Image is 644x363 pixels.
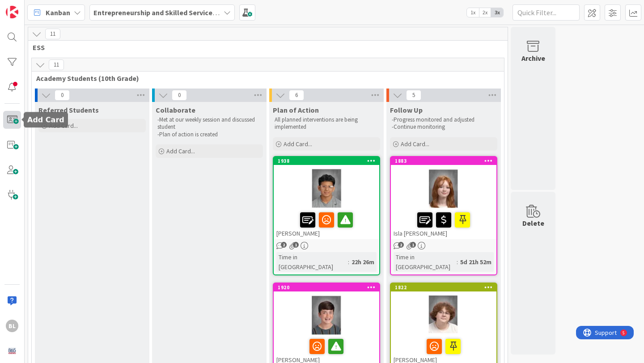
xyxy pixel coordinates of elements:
[6,6,18,18] img: Visit kanbanzone.com
[274,209,379,239] div: [PERSON_NAME]
[45,29,60,39] span: 11
[273,106,319,114] span: Plan of Action
[157,116,261,131] p: -Met at our weekly session and discussed student
[348,257,349,267] span: :
[276,252,348,272] div: Time in [GEOGRAPHIC_DATA]
[467,8,479,17] span: 1x
[273,156,380,275] a: 1938[PERSON_NAME]Time in [GEOGRAPHIC_DATA]:22h 26m
[522,218,544,228] div: Delete
[391,209,496,239] div: Isla [PERSON_NAME]
[166,147,195,155] span: Add Card...
[392,116,496,123] p: -Progress monitored and adjusted
[491,8,503,17] span: 3x
[392,123,496,131] p: -Continue monitoring
[395,284,496,291] div: 1822
[38,106,99,114] span: Referred Students
[284,140,312,148] span: Add Card...
[33,43,496,52] span: ESS
[275,116,378,131] p: All planned interventions are being implemented
[391,157,496,239] div: 1883Isla [PERSON_NAME]
[395,158,496,164] div: 1883
[394,252,457,272] div: Time in [GEOGRAPHIC_DATA]
[172,90,187,101] span: 0
[390,156,497,275] a: 1883Isla [PERSON_NAME]Time in [GEOGRAPHIC_DATA]:5d 21h 52m
[6,345,18,357] img: avatar
[157,131,261,138] p: -Plan of action is created
[293,242,299,248] span: 1
[55,90,70,101] span: 0
[410,242,416,248] span: 1
[47,4,49,11] div: 5
[479,8,491,17] span: 2x
[406,90,421,101] span: 5
[6,320,18,332] div: BL
[391,283,496,291] div: 1822
[36,74,493,83] span: Academy Students (10th Grade)
[281,242,287,248] span: 2
[391,157,496,165] div: 1883
[19,1,41,12] span: Support
[398,242,404,248] span: 2
[349,257,377,267] div: 22h 26m
[278,284,379,291] div: 1920
[274,283,379,291] div: 1920
[49,59,64,70] span: 11
[390,106,423,114] span: Follow Up
[27,116,64,124] h5: Add Card
[513,4,580,21] input: Quick Filter...
[156,106,195,114] span: Collaborate
[278,158,379,164] div: 1938
[274,157,379,165] div: 1938
[289,90,304,101] span: 6
[401,140,429,148] span: Add Card...
[458,257,494,267] div: 5d 21h 52m
[274,157,379,239] div: 1938[PERSON_NAME]
[521,53,545,63] div: Archive
[93,8,312,17] b: Entrepreneurship and Skilled Services Interventions - [DATE]-[DATE]
[46,7,70,18] span: Kanban
[457,257,458,267] span: :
